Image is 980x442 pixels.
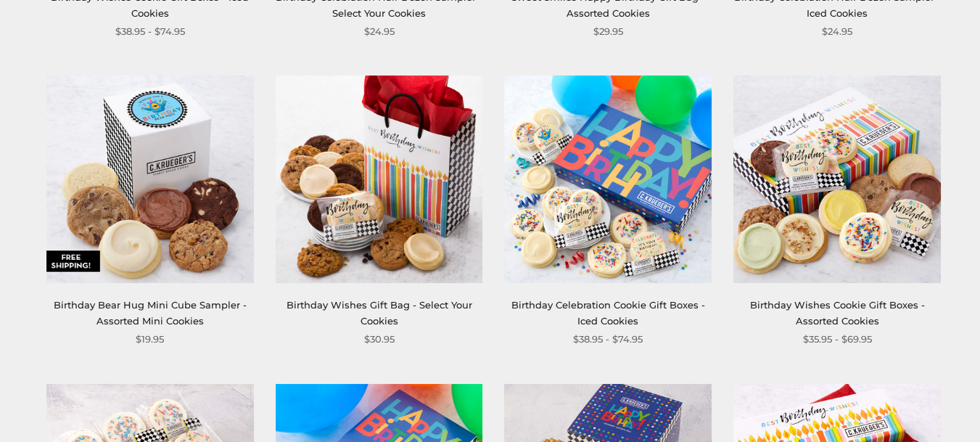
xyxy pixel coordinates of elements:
span: $19.95 [136,332,164,347]
a: Birthday Wishes Gift Bag - Select Your Cookies [287,299,472,326]
span: $30.95 [364,332,395,347]
a: Birthday Celebration Cookie Gift Boxes - Iced Cookies [505,75,712,283]
iframe: Sign Up via Text for Offers [12,387,150,430]
img: Birthday Celebration Cookie Gift Boxes - Iced Cookies [504,75,712,283]
a: Birthday Bear Hug Mini Cube Sampler - Assorted Mini Cookies [54,299,247,326]
span: $29.95 [593,24,623,39]
span: $24.95 [364,24,395,39]
span: $24.95 [822,24,852,39]
img: Birthday Wishes Gift Bag - Select Your Cookies [276,75,483,283]
img: Birthday Bear Hug Mini Cube Sampler - Assorted Mini Cookies [46,75,254,283]
a: Birthday Wishes Cookie Gift Boxes - Assorted Cookies [750,299,925,326]
span: $38.95 - $74.95 [573,332,643,347]
img: Birthday Wishes Cookie Gift Boxes - Assorted Cookies [733,75,941,283]
span: $38.95 - $74.95 [115,24,185,39]
a: Birthday Celebration Cookie Gift Boxes - Iced Cookies [511,299,705,326]
span: $35.95 - $69.95 [803,332,872,347]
